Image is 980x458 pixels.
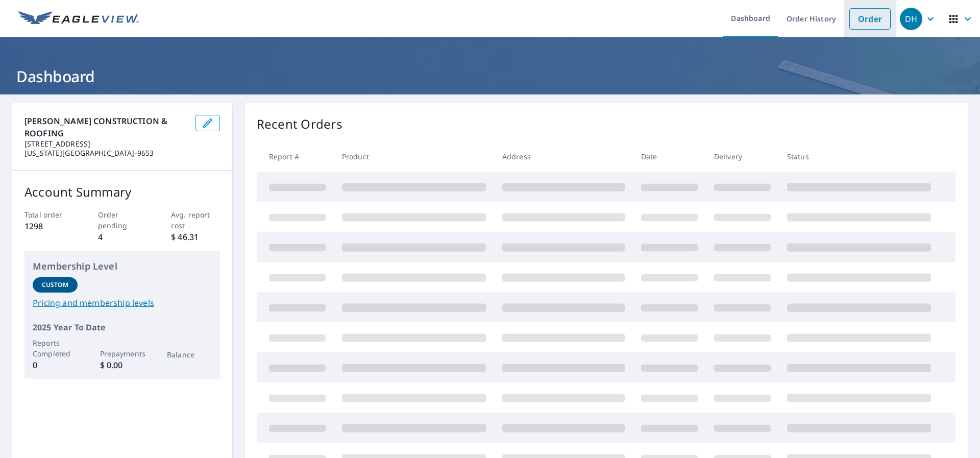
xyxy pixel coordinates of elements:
p: Order pending [98,209,147,231]
div: DH [900,8,922,30]
th: Delivery [706,141,779,172]
a: Pricing and membership levels [33,297,212,309]
p: Reports Completed [33,338,78,359]
p: Recent Orders [257,115,342,133]
p: Total order [24,209,73,220]
th: Address [494,141,633,172]
p: Avg. report cost [171,209,220,231]
a: Order [849,8,891,30]
p: 2025 Year To Date [33,321,212,333]
th: Date [633,141,706,172]
th: Status [779,141,939,172]
p: Balance [167,349,212,360]
p: 0 [33,359,78,371]
p: Prepayments [100,348,145,359]
p: [STREET_ADDRESS] [24,139,187,149]
th: Report # [257,141,334,172]
p: [PERSON_NAME] CONSTRUCTION & ROOFING [24,115,187,139]
p: Custom [42,280,68,290]
img: EV Logo [18,11,139,27]
p: $ 0.00 [100,359,145,371]
th: Product [334,141,494,172]
h1: Dashboard [12,66,968,87]
p: 4 [98,231,147,243]
p: Membership Level [33,259,212,273]
p: Account Summary [24,183,220,201]
p: [US_STATE][GEOGRAPHIC_DATA]-9653 [24,149,187,158]
p: 1298 [24,220,73,232]
p: $ 46.31 [171,231,220,243]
